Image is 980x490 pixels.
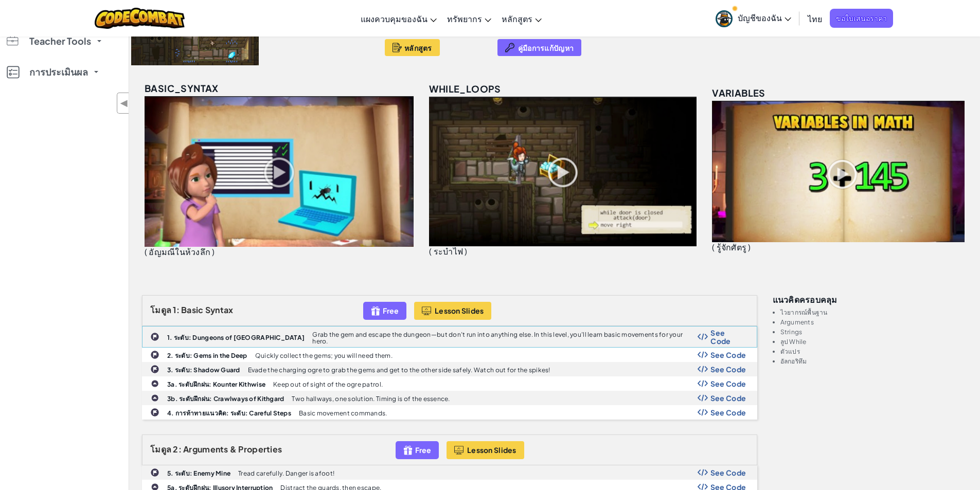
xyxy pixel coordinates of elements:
span: โมดูล [150,304,171,315]
button: คู่มือการแก้ปัญหา [497,39,581,56]
a: 2. ระดับ: Gems in the Deep Quickly collect the gems; you will need them. Show Code Logo See Code [142,348,757,362]
a: บัญชีของฉัน [710,2,796,34]
a: ไทย [803,5,827,32]
span: คู่มือการแก้ปัญหา [518,44,574,52]
b: 4. การท้าทายแนวคิด: ระดับ: Careful Steps [167,409,291,417]
span: ( [712,242,715,252]
span: หลักสูตร [404,44,432,52]
span: Basic Syntax [181,304,233,315]
span: ) [465,246,467,257]
span: while_loops [429,83,501,95]
img: IconPracticeLevel.svg [151,379,159,388]
p: Quickly collect the gems; you will need them. [255,352,393,359]
a: ขอใบเสนอราคา [830,9,893,28]
p: Keep out of sight of the ogre patrol. [273,381,383,388]
button: หลักสูตร [385,39,440,56]
span: See Code [710,394,746,402]
img: Show Code Logo [698,366,708,373]
a: 4. การท้าทายแนวคิด: ระดับ: Careful Steps Basic movement commands. Show Code Logo See Code [142,405,757,420]
span: ◀ [120,96,129,111]
img: IconChallengeLevel.svg [150,468,159,477]
a: 1. ระดับ: Dungeons of [GEOGRAPHIC_DATA] Grab the gem and escape the dungeon—but don’t run into an... [142,326,757,348]
p: Grab the gem and escape the dungeon—but don’t run into anything else. In this level, you’ll learn... [312,331,698,344]
img: Show Code Logo [698,409,708,416]
p: Two hallways, one solution. Timing is of the essence. [292,395,450,402]
span: ) [748,242,751,252]
span: รู้จักศัตรู [717,242,746,252]
li: Arguments [780,319,968,325]
img: basic_syntax_unlocked.png [145,96,414,247]
span: See Code [710,408,746,416]
li: ลูป While [780,338,968,345]
span: See Code [710,351,746,359]
a: 3. ระดับ: Shadow Guard Evade the charging ogre to grab the gems and get to the other side safely.... [142,362,757,376]
span: Free [383,306,399,315]
p: Evade the charging ogre to grab the gems and get to the other side safely. Watch out for the spikes! [248,367,550,373]
b: 2. ระดับ: Gems in the Deep [167,352,247,359]
img: IconChallengeLevel.svg [150,365,159,374]
span: ) [212,246,215,257]
button: Lesson Slides [414,302,492,320]
span: ทรัพยากร [447,13,482,24]
a: แผงควบคุมของฉัน [355,5,442,32]
img: variables_unlocked.png [712,101,965,242]
p: Tread carefully. Danger is afoot! [238,470,334,477]
img: Show Code Logo [698,394,708,402]
h3: แนวคิดครอบคลุม [773,295,968,304]
span: โมดูล [150,444,171,455]
a: 3a. ระดับฝึกฝน: Kounter Kithwise Keep out of sight of the ogre patrol. Show Code Logo See Code [142,376,757,391]
img: IconPracticeLevel.svg [151,394,159,402]
span: ( [429,246,432,257]
span: See Code [710,365,746,373]
img: Show Code Logo [698,351,708,358]
a: 3b. ระดับฝึกฝน: Crawlways of Kithgard Two hallways, one solution. Timing is of the essence. Show ... [142,391,757,405]
span: ระบำไฟ [434,246,463,257]
span: Teacher Tools [29,37,91,46]
img: Show Code Logo [698,380,708,387]
span: See Code [710,379,746,388]
span: อัญมณีในห้วงลึก [149,246,210,257]
img: IconFreeLevelv2.svg [403,444,413,456]
img: Show Code Logo [698,333,708,340]
span: Arguments & Properties [183,444,282,455]
span: Lesson Slides [435,306,484,315]
button: Lesson Slides [447,441,524,459]
span: basic_syntax [145,82,219,94]
img: CodeCombat logo [95,8,185,29]
b: 1. ระดับ: Dungeons of [GEOGRAPHIC_DATA] [167,334,305,341]
span: ไทย [808,13,822,24]
b: 3a. ระดับฝึกฝน: Kounter Kithwise [167,380,265,388]
img: IconChallengeLevel.svg [150,332,159,341]
span: Free [415,446,431,454]
a: หลักสูตร [496,5,547,32]
li: ตัวแปร [780,348,968,355]
img: while_loops_unlocked.png [429,97,697,246]
b: 3. ระดับ: Shadow Guard [167,366,240,374]
li: ไวยากรณ์พื้นฐาน [780,309,968,316]
b: 3b. ระดับฝึกฝน: Crawlways of Kithgard [167,395,284,403]
li: Strings [780,329,968,335]
a: ทรัพยากร [442,5,496,32]
li: อัลกอริทึม [780,358,968,365]
span: See Code [710,468,746,477]
a: 5. ระดับ: Enemy Mine Tread carefully. Danger is afoot! Show Code Logo See Code [142,465,757,480]
img: IconFreeLevelv2.svg [371,305,380,317]
span: บัญชีของฉัน [738,12,791,23]
span: See Code [710,329,746,345]
img: IconChallengeLevel.svg [150,350,159,359]
img: IconChallengeLevel.svg [150,408,159,417]
span: แผงควบคุมของฉัน [361,13,427,24]
span: 2: [173,444,182,455]
span: 1: [173,304,180,315]
span: Lesson Slides [467,446,516,454]
span: หลักสูตร [502,13,532,24]
span: ( [145,246,147,257]
span: การประเมินผล [29,67,88,77]
img: Show Code Logo [698,469,708,476]
img: avatar [716,10,733,27]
